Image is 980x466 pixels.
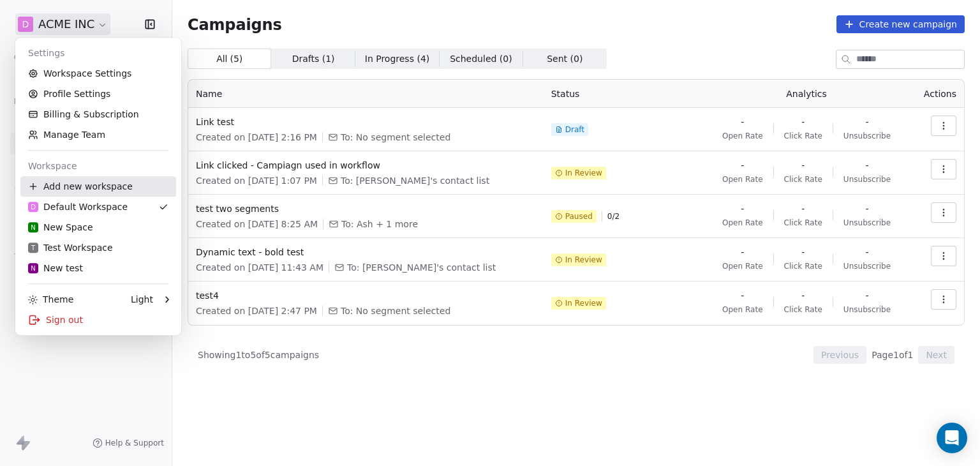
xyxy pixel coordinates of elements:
div: Workspace [20,156,176,176]
div: Default Workspace [28,200,128,213]
a: Profile Settings [20,84,176,104]
span: N [31,223,36,232]
div: Add new workspace [20,176,176,197]
div: Theme [28,293,73,306]
div: New test [28,262,83,274]
div: Settings [20,43,176,63]
a: Manage Team [20,124,176,145]
div: Sign out [20,310,176,330]
a: Billing & Subscription [20,104,176,124]
span: N [31,264,36,273]
div: New Space [28,221,93,234]
div: Light [131,293,153,306]
a: Workspace Settings [20,63,176,84]
span: D [31,202,36,212]
div: Test Workspace [28,241,113,254]
span: T [31,243,35,253]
